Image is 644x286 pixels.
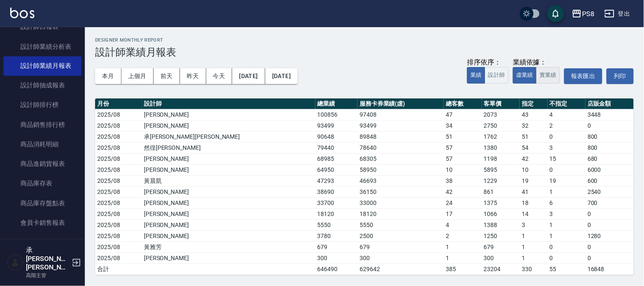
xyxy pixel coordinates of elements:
td: 34 [444,120,482,131]
th: 月份 [95,98,142,109]
td: 2500 [357,230,444,241]
td: 1375 [482,197,520,208]
p: 高階主管 [26,272,69,279]
td: 2025/08 [95,109,142,120]
td: 3780 [315,230,358,241]
td: 0 [548,241,586,252]
td: 18 [520,197,547,208]
td: 5550 [315,219,358,230]
td: 4 [548,109,586,120]
td: 6000 [585,164,634,175]
td: 2025/08 [95,252,142,264]
td: 2025/08 [95,164,142,175]
td: 2 [548,120,586,131]
td: 10 [444,164,482,175]
td: 43 [520,109,547,120]
td: 32 [520,120,547,131]
td: 2025/08 [95,131,142,142]
td: 3 [520,219,547,230]
td: 6 [548,197,586,208]
td: 2025/08 [95,197,142,208]
td: 23204 [482,264,520,275]
td: 1 [548,186,586,197]
td: 300 [482,252,520,264]
td: 2540 [585,186,634,197]
td: 861 [482,186,520,197]
div: 業績依據： [513,58,560,67]
td: 2025/08 [95,120,142,131]
td: 1 [548,219,586,230]
th: 服務卡券業績(虛) [357,98,444,109]
th: 總業績 [315,98,358,109]
button: 報表匯出 [564,68,602,84]
td: 2025/08 [95,175,142,186]
td: [PERSON_NAME] [142,186,315,197]
button: 登出 [601,6,634,22]
td: 58950 [357,164,444,175]
td: 0 [585,241,634,252]
a: 商品消耗明細 [3,135,82,154]
td: 679 [315,241,358,252]
td: 38 [444,175,482,186]
td: 2025/08 [95,241,142,252]
a: 商品銷售排行榜 [3,115,82,135]
button: 本月 [95,68,121,84]
td: 100856 [315,109,358,120]
img: Person [7,254,24,271]
td: 78640 [357,142,444,153]
td: 16848 [585,264,634,275]
td: 2025/08 [95,230,142,241]
td: [PERSON_NAME] [142,197,315,208]
td: 2025/08 [95,142,142,153]
td: 承[PERSON_NAME][PERSON_NAME] [142,131,315,142]
td: 68305 [357,153,444,164]
td: 1 [520,252,547,264]
td: 1066 [482,208,520,219]
td: 合計 [95,264,142,275]
td: 79440 [315,142,358,153]
td: 300 [357,252,444,264]
td: 36150 [357,186,444,197]
button: [DATE] [265,68,298,84]
h3: 設計師業績月報表 [95,46,634,58]
a: 商品進銷貨報表 [3,154,82,174]
td: 1250 [482,230,520,241]
td: 3 [548,142,586,153]
td: 2073 [482,109,520,120]
a: 設計師業績月報表 [3,56,82,76]
td: 700 [585,197,634,208]
td: 57 [444,153,482,164]
table: a dense table [95,98,634,275]
a: 設計師抽成報表 [3,76,82,95]
td: 1 [520,241,547,252]
button: 上個月 [121,68,154,84]
td: [PERSON_NAME] [142,208,315,219]
td: 680 [585,153,634,164]
td: [PERSON_NAME] [142,153,315,164]
td: 68985 [315,153,358,164]
td: 330 [520,264,547,275]
td: 600 [585,175,634,186]
h2: Designer Monthly Report [95,37,634,43]
td: 646490 [315,264,358,275]
td: 1380 [482,142,520,153]
td: 5895 [482,164,520,175]
td: 0 [548,164,586,175]
td: 46693 [357,175,444,186]
button: save [547,5,564,22]
button: 業績 [467,67,485,84]
td: 0 [585,219,634,230]
td: 97408 [357,109,444,120]
td: 93499 [315,120,358,131]
td: 2025/08 [95,208,142,219]
td: 42 [444,186,482,197]
img: Logo [10,8,34,18]
td: 57 [444,142,482,153]
td: 3 [548,208,586,219]
td: 然徨[PERSON_NAME] [142,142,315,153]
a: 商品庫存表 [3,174,82,193]
td: [PERSON_NAME] [142,120,315,131]
td: 93499 [357,120,444,131]
td: [PERSON_NAME] [142,109,315,120]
